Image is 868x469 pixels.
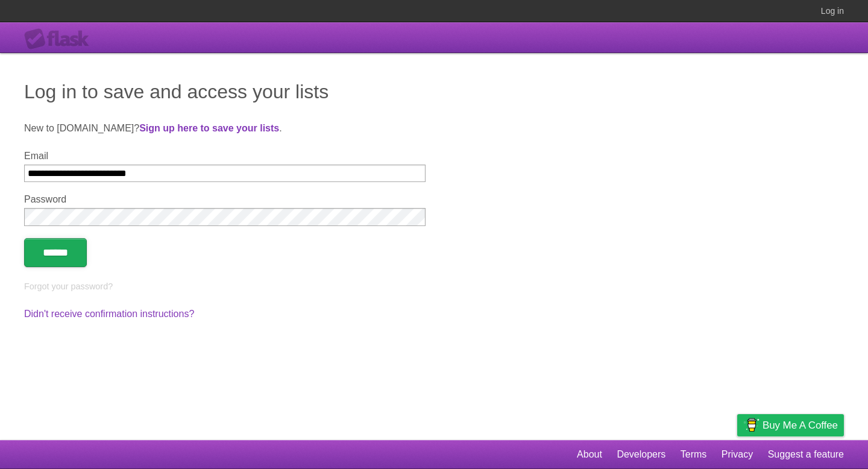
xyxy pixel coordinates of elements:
a: Privacy [722,443,753,466]
a: Sign up here to save your lists [139,123,279,133]
p: New to [DOMAIN_NAME]? . [24,121,844,136]
a: Suggest a feature [768,443,844,466]
img: Buy me a coffee [743,415,759,435]
a: Developers [617,443,665,466]
h1: Log in to save and access your lists [24,77,844,106]
a: Terms [681,443,707,466]
label: Password [24,194,426,205]
div: Flask [24,28,96,50]
span: Buy me a coffee [763,415,838,436]
a: Forgot your password? [24,282,113,291]
a: About [577,443,602,466]
a: Didn't receive confirmation instructions? [24,309,194,319]
label: Email [24,151,426,162]
a: Buy me a coffee [737,414,844,436]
